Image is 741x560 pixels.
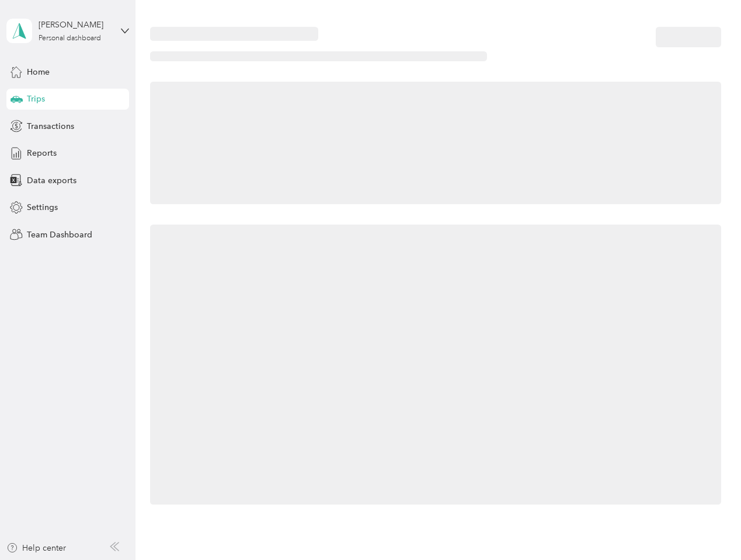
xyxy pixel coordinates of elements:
[27,147,57,159] span: Reports
[27,174,76,187] span: Data exports
[27,201,58,213] span: Settings
[27,66,50,78] span: Home
[27,120,74,132] span: Transactions
[27,229,92,241] span: Team Dashboard
[6,542,66,554] button: Help center
[27,93,45,105] span: Trips
[39,35,101,42] div: Personal dashboard
[39,19,112,31] div: [PERSON_NAME]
